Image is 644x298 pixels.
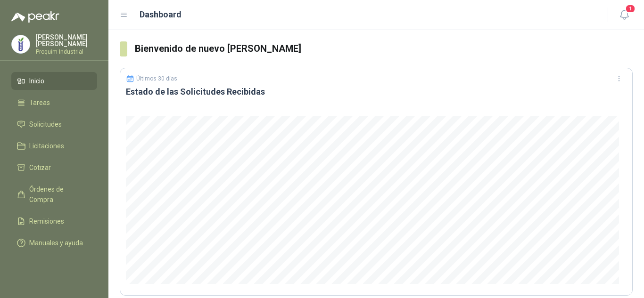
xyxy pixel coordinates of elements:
[29,216,64,226] span: Remisiones
[11,11,59,23] img: Logo peakr
[11,159,97,177] a: Cotizar
[29,119,62,129] span: Solicitudes
[11,137,97,155] a: Licitaciones
[29,162,51,173] span: Cotizar
[625,4,636,13] span: 1
[29,141,64,151] span: Licitaciones
[11,115,97,133] a: Solicitudes
[29,97,50,108] span: Tareas
[36,34,97,47] p: [PERSON_NAME] [PERSON_NAME]
[140,8,182,21] h1: Dashboard
[29,184,88,205] span: Órdenes de Compra
[36,49,97,55] p: Proquim Industrial
[616,7,633,24] button: 1
[11,94,97,112] a: Tareas
[136,75,177,82] p: Últimos 30 días
[29,238,83,248] span: Manuales y ayuda
[11,212,97,230] a: Remisiones
[12,35,30,53] img: Company Logo
[135,41,633,56] h3: Bienvenido de nuevo [PERSON_NAME]
[11,234,97,252] a: Manuales y ayuda
[126,86,627,97] h3: Estado de las Solicitudes Recibidas
[29,76,44,86] span: Inicio
[11,72,97,90] a: Inicio
[11,180,97,209] a: Órdenes de Compra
